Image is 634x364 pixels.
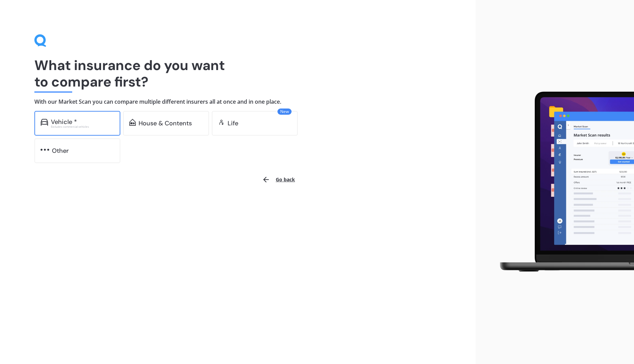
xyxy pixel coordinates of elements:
[490,88,634,276] img: laptop.webp
[41,119,48,126] img: car.f15378c7a67c060ca3f3.svg
[51,125,114,128] div: Excludes commercial vehicles
[34,57,441,90] h1: What insurance do you want to compare first?
[228,120,238,127] div: Life
[52,147,69,154] div: Other
[277,109,292,115] span: New
[34,98,441,105] h4: With our Market Scan you can compare multiple different insurers all at once and in one place.
[258,171,299,188] button: Go back
[129,119,136,126] img: home-and-contents.b802091223b8502ef2dd.svg
[41,146,49,153] img: other.81dba5aafe580aa69f38.svg
[139,120,192,127] div: House & Contents
[218,119,225,126] img: life.f720d6a2d7cdcd3ad642.svg
[51,118,77,125] div: Vehicle *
